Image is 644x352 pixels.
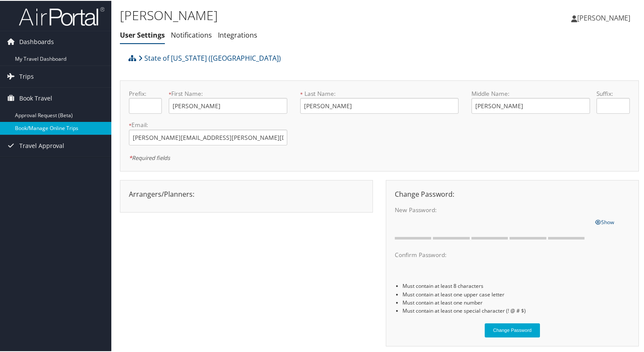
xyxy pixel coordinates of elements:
[129,120,287,128] label: Email:
[402,306,630,314] li: Must contain at least one special character (! @ # $)
[596,89,629,97] label: Suffix:
[19,30,54,52] span: Dashboards
[388,188,636,198] div: Change Password:
[218,30,257,39] a: Integrations
[395,250,588,258] label: Confirm Password:
[595,218,614,225] span: Show
[129,89,162,97] label: Prefix:
[485,322,540,337] button: Change Password
[402,290,630,298] li: Must contain at least one upper case letter
[138,49,281,66] a: State of [US_STATE] ([GEOGRAPHIC_DATA])
[19,6,104,26] img: airportal-logo.png
[595,216,614,225] a: Show
[122,188,370,198] div: Arrangers/Planners:
[129,153,170,161] em: Required fields
[577,12,630,22] span: [PERSON_NAME]
[471,89,590,97] label: Middle Name:
[402,281,630,289] li: Must contain at least 8 characters
[169,89,287,97] label: First Name:
[120,6,466,24] h1: [PERSON_NAME]
[120,30,165,39] a: User Settings
[300,89,459,97] label: Last Name:
[19,134,64,156] span: Travel Approval
[571,4,639,30] a: [PERSON_NAME]
[19,65,34,86] span: Trips
[171,30,212,39] a: Notifications
[19,87,52,108] span: Book Travel
[402,298,630,306] li: Must contain at least one number
[395,205,588,213] label: New Password:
